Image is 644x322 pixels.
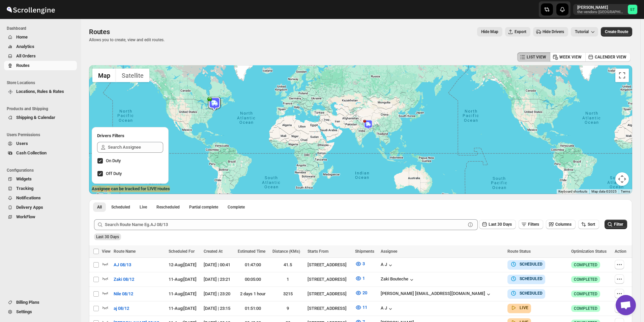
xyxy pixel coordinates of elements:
span: 11-Aug | [DATE] [169,306,197,311]
button: Locations, Rules & Rates [4,87,77,96]
div: [DATE] | 00:41 [204,262,233,268]
span: Estimated Time [238,249,265,254]
div: [STREET_ADDRESS] [308,291,351,297]
input: Search Assignee [108,142,163,153]
span: COMPLETED [574,262,597,268]
span: Products and Shipping [7,106,78,112]
span: Tutorial [575,29,589,34]
div: [DATE] | 23:20 [204,291,233,297]
span: Complete [228,204,245,210]
span: Zaki 08/12 [114,276,134,283]
button: 20 [351,288,371,298]
div: 41.5 [272,262,303,268]
span: AJ 08/13 [114,262,131,268]
b: SCHEDULED [520,291,543,296]
button: Last 30 Days [479,220,516,229]
span: 1 [362,276,365,281]
button: Notifications [4,193,77,203]
div: [STREET_ADDRESS] [308,276,351,283]
span: View [102,249,111,254]
button: All Orders [4,51,77,61]
span: Columns [555,222,572,227]
span: Shipments [355,249,374,254]
button: Delivery Apps [4,203,77,212]
button: All routes [93,202,106,212]
span: Action [615,249,626,254]
span: COMPLETED [574,291,597,297]
span: Off Duty [106,171,122,176]
p: [PERSON_NAME] [577,5,625,10]
button: Home [4,32,77,42]
span: Live [140,204,147,210]
span: Store Locations [7,80,78,85]
button: Columns [546,220,576,229]
div: 2 days 1 hour [238,291,269,297]
div: 00:05:00 [238,276,269,283]
span: 3 [362,261,365,266]
img: Google [91,185,113,194]
span: Dashboard [7,26,78,31]
button: Tutorial [571,27,598,36]
button: SCHEDULED [510,261,543,268]
span: Simcha Trieger [628,5,637,14]
span: Users [16,141,28,146]
span: On Duty [106,158,121,163]
button: WEEK VIEW [550,52,586,62]
div: [STREET_ADDRESS] [308,262,351,268]
span: Export [515,29,526,34]
button: Map camera controls [615,172,629,186]
button: 1 [351,273,369,284]
span: Filters [528,222,539,227]
button: User menu [573,4,638,15]
button: Show satellite imagery [116,69,149,82]
button: A J [381,262,394,269]
span: Hide Map [481,29,498,34]
button: Hide Drivers [533,27,568,36]
span: 12-Aug | [DATE] [169,262,197,267]
span: Delivery Apps [16,205,43,210]
span: Routes [89,28,110,36]
button: Settings [4,307,77,317]
input: Search Route Name Eg.AJ 08/13 [105,219,466,230]
div: 3215 [272,291,303,297]
div: [PERSON_NAME] [EMAIL_ADDRESS][DOMAIN_NAME] [381,291,492,298]
button: Shipping & Calendar [4,113,77,122]
span: Assignee [381,249,397,254]
button: Create Route [601,27,632,36]
span: aj 08/12 [114,305,129,312]
div: [DATE] | 23:15 [204,305,233,312]
span: Routes [16,63,30,68]
span: Analytics [16,44,34,49]
span: Rescheduled [156,204,180,210]
span: Map data ©2025 [591,190,617,193]
div: Zaki Bouteche [381,276,415,283]
button: Routes [4,61,77,70]
button: Map action label [477,27,502,36]
button: CALENDER VIEW [585,52,631,62]
span: LIST VIEW [527,54,546,60]
span: 11 [362,305,367,310]
span: Scheduled [111,204,130,210]
div: [STREET_ADDRESS] [308,305,351,312]
div: [DATE] | 23:21 [204,276,233,283]
h2: Drivers Filters [97,132,163,139]
span: Nile 08/12 [114,291,133,297]
button: AJ 08/13 [110,259,135,270]
span: WEEK VIEW [559,54,582,60]
span: Billing Plans [16,300,39,305]
button: Tracking [4,184,77,193]
button: SCHEDULED [510,275,543,282]
button: Analytics [4,42,77,51]
span: Tracking [16,186,33,191]
b: SCHEDULED [520,262,543,267]
button: Billing Plans [4,298,77,307]
button: Widgets [4,174,77,184]
button: SCHEDULED [510,290,543,297]
span: Settings [16,309,32,314]
button: 11 [351,302,371,313]
span: COMPLETED [574,306,597,311]
button: LIVE [510,304,528,311]
img: ScrollEngine [5,1,56,18]
button: Export [505,27,530,36]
